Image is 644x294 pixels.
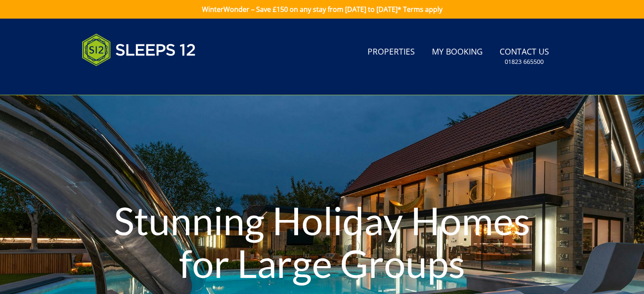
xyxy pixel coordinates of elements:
[82,29,196,71] img: Sleeps 12
[428,43,486,62] a: My Booking
[364,43,418,62] a: Properties
[77,76,166,83] iframe: Customer reviews powered by Trustpilot
[505,58,544,66] small: 01823 665500
[496,43,553,70] a: Contact Us01823 665500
